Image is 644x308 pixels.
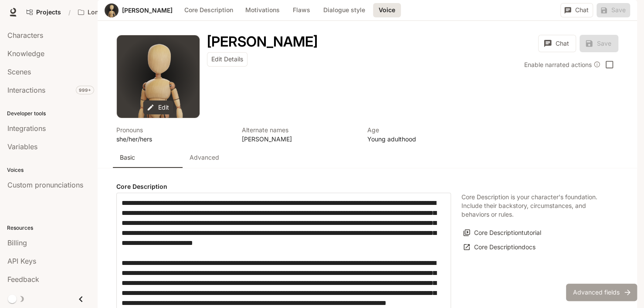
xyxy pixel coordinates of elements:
[367,125,482,144] button: Open character details dialog
[207,35,318,49] button: Open character details dialog
[242,134,357,144] p: [PERSON_NAME]
[116,125,231,134] p: Pronouns
[88,9,121,16] p: Longbourn
[120,153,135,162] p: Basic
[207,52,247,67] button: Edit Details
[117,35,200,118] button: Open character avatar dialog
[538,35,576,52] button: Chat
[143,100,173,115] button: Edit
[461,240,538,254] a: Core Descriptiondocs
[373,3,401,17] button: Voice
[560,3,593,17] button: Chat
[105,3,119,17] div: Avatar image
[190,153,219,162] p: Advanced
[242,125,357,134] p: Alternate names
[116,125,231,144] button: Open character details dialog
[461,193,608,219] p: Core Description is your character's foundation. Include their backstory, circumstances, and beha...
[36,9,61,16] span: Projects
[288,3,315,17] button: Flaws
[23,3,65,21] a: Go to projects
[367,125,482,134] p: Age
[116,134,231,144] p: she/her/hers
[65,8,74,17] div: /
[242,125,357,144] button: Open character details dialog
[367,134,482,144] p: Young adulthood
[122,7,173,13] a: [PERSON_NAME]
[105,3,119,17] button: Open character avatar dialog
[461,226,543,240] button: Core Descriptiontutorial
[74,3,135,21] button: Open workspace menu
[524,60,600,69] div: Enable narrated actions
[207,33,318,50] h1: [PERSON_NAME]
[241,3,284,17] button: Motivations
[180,3,237,17] button: Core Description
[117,35,200,118] div: Avatar image
[116,182,451,191] h4: Core Description
[319,3,369,17] button: Dialogue style
[566,284,637,301] button: Advanced fields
